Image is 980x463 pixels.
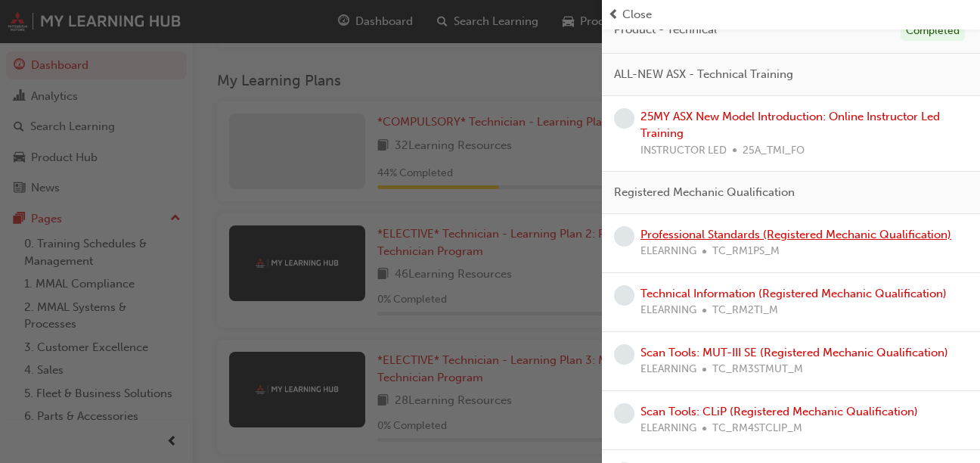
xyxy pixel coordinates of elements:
[614,403,634,424] span: learningRecordVerb_NONE-icon
[614,21,717,39] span: Product - Technical
[608,6,974,23] button: prev-iconClose
[614,344,634,365] span: learningRecordVerb_NONE-icon
[622,6,652,23] span: Close
[640,142,727,160] span: INSTRUCTOR LED
[712,243,780,260] span: TC_RM1PS_M
[712,302,778,319] span: TC_RM2TI_M
[712,420,802,437] span: TC_RM4STCLIP_M
[608,6,619,23] span: prev-icon
[743,142,805,160] span: 25A_TMI_FO
[614,66,793,83] span: ALL-NEW ASX - Technical Training
[614,184,795,201] span: Registered Mechanic Qualification
[640,420,696,437] span: ELEARNING
[640,346,948,359] a: Scan Tools: MUT-III SE (Registered Mechanic Qualification)
[640,302,696,319] span: ELEARNING
[640,243,696,260] span: ELEARNING
[712,361,803,378] span: TC_RM3STMUT_M
[901,21,965,42] div: Completed
[640,228,951,241] a: Professional Standards (Registered Mechanic Qualification)
[614,226,634,247] span: learningRecordVerb_NONE-icon
[640,405,918,418] a: Scan Tools: CLiP (Registered Mechanic Qualification)
[640,110,940,141] a: 25MY ASX New Model Introduction: Online Instructor Led Training
[614,285,634,306] span: learningRecordVerb_NONE-icon
[640,287,947,300] a: Technical Information (Registered Mechanic Qualification)
[640,361,696,378] span: ELEARNING
[614,108,634,129] span: learningRecordVerb_NONE-icon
